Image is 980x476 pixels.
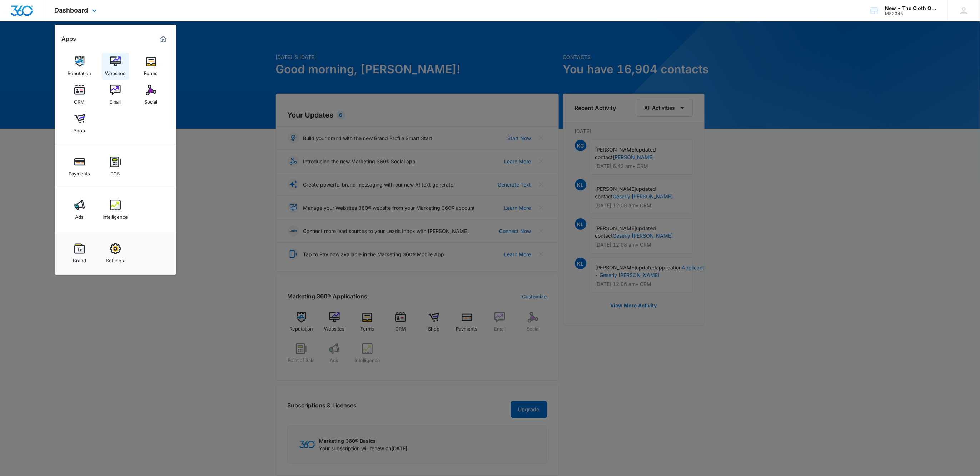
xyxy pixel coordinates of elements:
div: Settings [106,254,124,263]
div: Intelligence [103,210,128,220]
div: Social [145,95,158,105]
a: Payments [66,153,93,180]
div: account name [885,5,937,11]
a: Shop [66,110,93,137]
div: account id [885,11,937,16]
div: Ads [75,210,84,220]
div: POS [111,167,120,177]
a: CRM [66,81,93,108]
a: Forms [138,53,165,80]
a: Intelligence [102,196,129,223]
a: Brand [66,240,93,267]
a: Social [138,81,165,108]
div: Reputation [68,67,91,76]
h2: Apps [62,35,76,42]
a: POS [102,153,129,180]
div: Brand [73,254,86,263]
a: Reputation [66,53,93,80]
a: Settings [102,240,129,267]
a: Marketing 360® Dashboard [158,33,169,45]
div: Shop [74,124,85,133]
div: Email [110,95,121,105]
a: Ads [66,196,93,223]
a: Websites [102,53,129,80]
div: Websites [105,67,125,76]
div: Payments [69,167,90,177]
div: Forms [144,67,158,76]
span: Dashboard [55,6,88,14]
a: Email [102,81,129,108]
div: CRM [74,95,85,105]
